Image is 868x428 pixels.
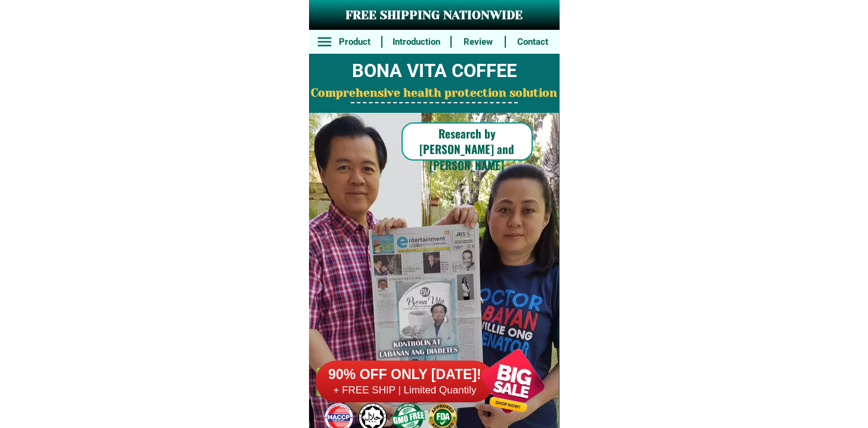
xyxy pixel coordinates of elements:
h6: Introduction [388,35,444,49]
h6: Research by [PERSON_NAME] and [PERSON_NAME] [401,125,533,173]
h6: 90% OFF ONLY [DATE]! [316,366,495,384]
h6: Review [458,35,499,49]
h2: BONA VITA COFFEE [309,57,560,85]
h6: Product [334,35,375,49]
h2: Comprehensive health protection solution [309,85,560,102]
h3: FREE SHIPPING NATIONWIDE [309,7,560,24]
h6: Contact [512,35,553,49]
h6: + FREE SHIP | Limited Quantily [316,384,495,397]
